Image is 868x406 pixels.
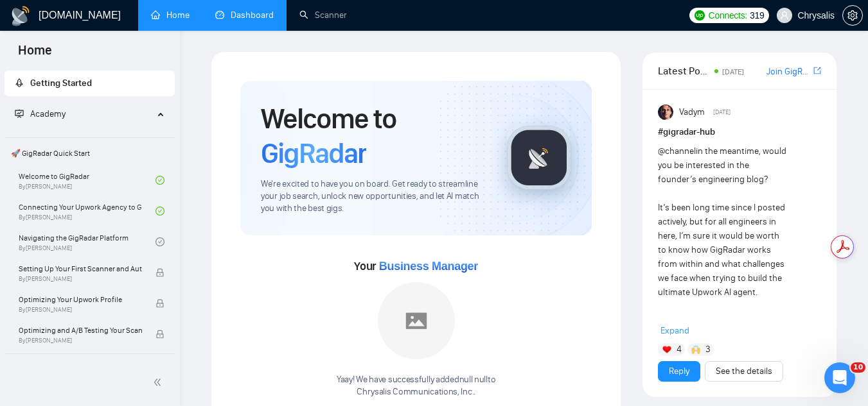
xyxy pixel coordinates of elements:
[713,106,731,118] span: [DATE]
[15,78,24,87] span: rocket
[658,361,700,382] button: Reply
[716,364,772,378] a: See the details
[30,78,92,89] span: Getting Started
[851,362,865,373] span: 10
[722,67,744,76] span: [DATE]
[261,101,486,171] h1: Welcome to
[691,345,700,354] img: 🙌
[813,65,821,76] span: export
[378,282,455,359] img: placeholder.png
[824,362,855,393] iframe: Intercom live chat
[30,108,66,119] span: Academy
[155,176,164,185] span: check-circle
[261,136,366,171] span: GigRadar
[155,237,164,246] span: check-circle
[658,105,673,120] img: Vadym
[15,108,66,119] span: Academy
[695,10,705,21] img: upwork-logo.png
[658,125,821,139] h1: # gigradar-hub
[507,126,571,190] img: gigradar-logo.png
[662,345,671,354] img: ❤️
[8,41,62,68] span: Home
[766,65,811,79] a: Join GigRadar Slack Community
[155,207,164,216] span: check-circle
[4,71,175,96] li: Getting Started
[669,364,689,378] a: Reply
[842,10,863,21] a: setting
[379,260,478,273] span: Business Manager
[658,63,711,79] span: Latest Posts from the GigRadar Community
[337,386,495,398] p: Chrysalis Communications, Inc. .
[19,228,155,256] a: Navigating the GigRadar PlatformBy[PERSON_NAME]
[215,10,274,21] a: dashboardDashboard
[6,357,173,382] span: 👑 Agency Success with GigRadar
[151,10,190,21] a: homeHome
[842,5,863,26] button: setting
[155,268,164,277] span: lock
[19,262,142,275] span: Setting Up Your First Scanner and Auto-Bidder
[6,140,173,166] span: 🚀 GigRadar Quick Start
[299,10,347,21] a: searchScanner
[19,293,142,306] span: Optimizing Your Upwork Profile
[658,146,696,156] span: @channel
[19,337,142,344] span: By [PERSON_NAME]
[679,105,705,119] span: Vadym
[15,109,24,118] span: fund-projection-screen
[705,343,711,356] span: 3
[337,374,495,398] div: Yaay! We have successfully added null null to
[19,324,142,337] span: Optimizing and A/B Testing Your Scanner for Better Results
[354,259,478,273] span: Your
[19,166,155,194] a: Welcome to GigRadarBy[PERSON_NAME]
[709,8,747,22] span: Connects:
[660,325,689,336] span: Expand
[780,11,789,20] span: user
[843,10,862,21] span: setting
[155,330,164,339] span: lock
[155,299,164,308] span: lock
[19,275,142,283] span: By [PERSON_NAME]
[19,197,155,225] a: Connecting Your Upwork Agency to GigRadarBy[PERSON_NAME]
[677,343,682,356] span: 4
[705,361,783,382] button: See the details
[750,8,764,22] span: 319
[19,306,142,314] span: By [PERSON_NAME]
[153,376,166,389] span: double-left
[813,65,821,77] a: export
[261,178,486,215] span: We're excited to have you on board. Get ready to streamline your job search, unlock new opportuni...
[10,6,31,26] img: logo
